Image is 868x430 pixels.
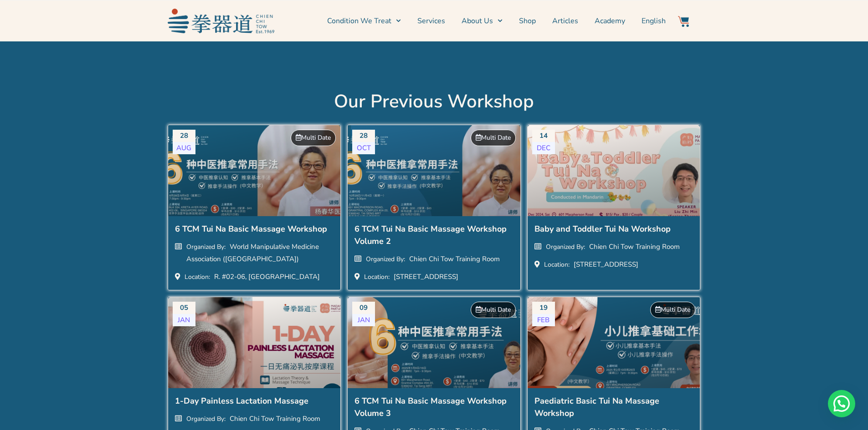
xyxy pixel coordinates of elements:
[595,10,625,32] a: Academy
[175,223,334,283] a: 6 TCM Tui Na Basic Massage Workshop Organized By: World Manipulative Medicine Association ([GEOGR...
[409,254,500,263] h6: Chien Chi Tow Training Room
[175,223,334,238] h2: 6 TCM Tui Na Basic Massage Workshop
[650,302,695,318] div: Multi Date
[291,130,336,146] div: Multi Date
[327,10,401,32] a: Condition We Treat
[354,223,514,250] h2: 6 TCM Tui Na Basic Massage Workshop Volume 2
[544,260,572,269] h5: Location:
[534,223,693,238] h2: Baby and Toddler Tui Na Workshop
[642,15,666,26] span: English
[173,314,195,326] div: Jan
[532,130,555,142] div: 14
[642,10,666,32] a: Switch to English
[354,395,514,422] h2: 6 TCM Tui Na Basic Massage Workshop Volume 3
[186,243,228,251] h5: Organized By:
[471,302,516,318] div: Multi Date
[532,302,555,314] div: 19
[175,395,334,410] h2: 1-Day Painless Lactation Massage
[532,142,555,154] div: Dec
[173,302,195,314] div: 05
[214,272,320,281] h6: R. #02-06, [GEOGRAPHIC_DATA]
[462,10,503,32] a: About Us
[534,223,693,271] a: Baby and Toddler Tui Na Workshop Organized By: Chien Chi Tow Training Room Location: [STREET_ADDR...
[352,314,375,326] div: Jan
[394,272,458,281] h6: [STREET_ADDRESS]
[186,415,228,423] h5: Organized By:
[534,395,693,422] h2: Paediatric Basic Tui Na Massage Workshop
[546,243,587,251] h5: Organized By:
[173,130,195,142] div: 28
[352,142,375,154] div: Oct
[417,10,445,32] a: Services
[552,10,578,32] a: Articles
[185,273,212,281] h5: Location:
[364,273,392,281] h5: Location:
[352,302,375,314] div: 09
[366,255,407,263] h5: Organized By:
[354,223,514,283] a: 6 TCM Tui Na Basic Massage Workshop Volume 2 Organized By: Chien Chi Tow Training Room Location: ...
[186,242,319,263] h6: World Manipulative Medicine Association ([GEOGRAPHIC_DATA])
[519,10,536,32] a: Shop
[173,142,195,154] div: Aug
[352,130,375,142] div: 28
[828,390,855,417] div: Need help? WhatsApp contact
[230,414,320,423] h6: Chien Chi Tow Training Room
[471,130,516,146] div: Multi Date
[532,314,555,326] div: Feb
[279,10,666,32] nav: Menu
[574,260,638,269] h6: [STREET_ADDRESS]
[168,91,701,112] h2: Our Previous Workshop
[678,16,689,27] img: Website Icon-03
[589,242,680,251] h6: Chien Chi Tow Training Room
